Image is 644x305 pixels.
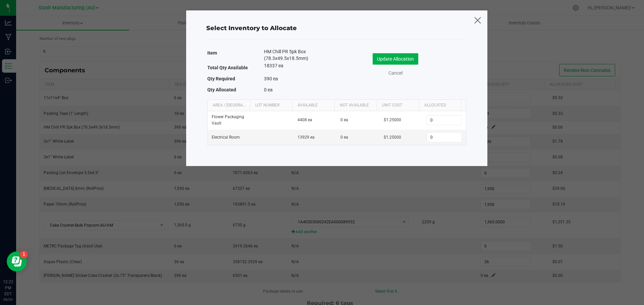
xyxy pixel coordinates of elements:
[298,118,312,122] span: 4408 ea
[206,24,297,32] span: Select Inventory to Allocate
[212,135,240,140] span: Electrical Room
[264,48,326,62] span: HM Chill PR 5pk Box (78.3x49.5x18.5mm)
[20,250,28,258] iframe: Resource center unread badge
[340,135,348,140] span: 0 ea
[298,135,315,140] span: 13929 ea
[207,63,248,72] label: Total Qty Available
[384,135,401,140] span: $1.25000
[7,251,27,272] iframe: Resource center
[264,63,283,68] span: 18337 ea
[264,87,273,92] span: 0 ea
[377,100,419,111] th: Unit Cost
[292,100,334,111] th: Available
[207,74,235,83] label: Qty Required
[207,48,217,58] label: Item
[334,100,377,111] th: Not Available
[419,100,461,111] th: Allocated
[382,70,409,77] a: Cancel
[250,100,292,111] th: Lot Number
[208,100,250,111] th: Area / [GEOGRAPHIC_DATA]
[373,53,418,65] button: Update Allocation
[264,76,278,81] span: 390 ea
[212,115,244,126] span: Flower Packaging Vault
[384,118,401,122] span: $1.25000
[340,118,348,122] span: 0 ea
[207,85,236,94] label: Qty Allocated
